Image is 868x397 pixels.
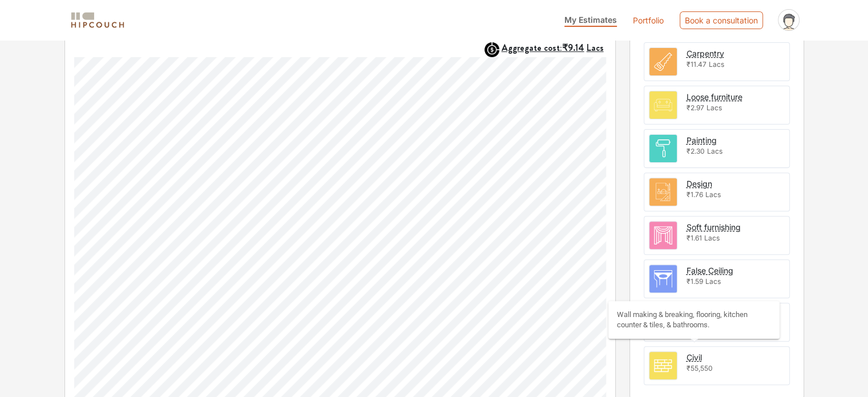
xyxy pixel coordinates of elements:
span: ₹2.30 [687,147,705,155]
span: ₹1.59 [687,277,703,286]
span: logo-horizontal.svg [69,7,126,33]
span: Lacs [705,277,721,286]
span: Lacs [706,103,722,112]
a: Portfolio [633,14,664,26]
button: Aggregate cost:₹9.14Lacs [502,42,606,53]
img: logo-horizontal.svg [69,10,126,30]
button: Soft furnishing [687,221,741,233]
button: Design [687,178,712,190]
span: ₹9.14 [562,41,584,54]
img: AggregateIcon [485,42,499,57]
img: room.svg [649,178,677,206]
span: Lacs [707,147,722,155]
img: room.svg [649,135,677,162]
span: ₹1.61 [687,234,702,242]
button: Carpentry [687,47,724,59]
strong: Aggregate cost: [502,41,604,54]
button: Painting [687,134,717,146]
span: Lacs [704,234,720,242]
div: Book a consultation [680,11,763,29]
span: ₹2.97 [687,103,704,112]
button: Loose furniture [687,91,742,103]
span: ₹1.76 [687,190,703,199]
span: Lacs [705,190,721,199]
span: ₹55,550 [687,364,713,372]
img: room.svg [649,48,677,75]
img: room.svg [649,265,677,292]
span: ₹11.47 [687,60,706,69]
span: Lacs [587,41,604,54]
button: Civil [687,351,702,363]
img: room.svg [649,222,677,249]
div: Wall making & breaking, flooring, kitchen counter & tiles, & bathrooms. [617,310,771,330]
img: room.svg [649,91,677,119]
span: My Estimates [564,15,617,25]
img: room.svg [649,352,677,379]
span: Lacs [709,60,724,69]
button: False Ceiling [687,264,733,276]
